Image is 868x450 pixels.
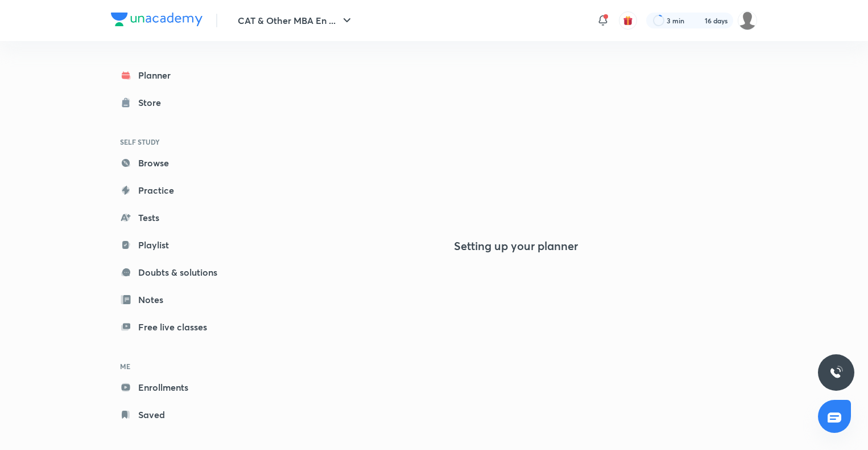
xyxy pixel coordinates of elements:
img: avatar [623,15,633,26]
a: Tests [111,206,243,229]
a: Free live classes [111,316,243,338]
a: Planner [111,64,243,87]
img: streak [691,15,702,26]
img: Aparna Dubey [738,11,757,30]
button: avatar [619,11,637,30]
a: Company Logo [111,13,202,29]
a: Store [111,91,243,114]
a: Doubts & solutions [111,261,243,284]
a: Notes [111,288,243,311]
button: CAT & Other MBA En ... [231,9,361,32]
a: Enrollments [111,376,243,399]
h4: Setting up your planner [454,239,578,253]
div: Store [138,96,168,109]
a: Playlist [111,234,243,256]
a: Saved [111,403,243,426]
h6: SELF STUDY [111,132,243,152]
a: Browse [111,152,243,174]
a: Practice [111,179,243,202]
h6: ME [111,357,243,376]
img: Company Logo [111,13,202,26]
img: ttu [829,366,843,379]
